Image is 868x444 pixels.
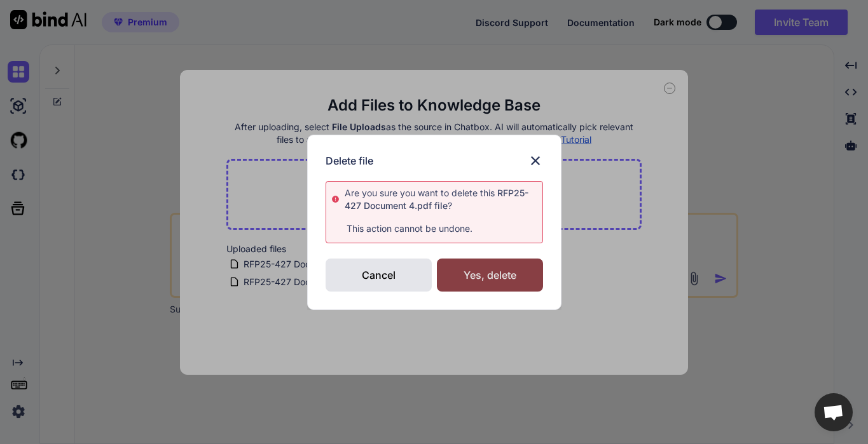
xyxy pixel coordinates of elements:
[345,187,542,212] div: Are you sure you want to delete this ?
[437,259,543,292] div: Yes, delete
[326,153,373,168] h3: Delete file
[326,259,432,292] div: Cancel
[345,187,528,211] span: RFP25-427 Document 4.pdf file
[815,393,853,431] div: Open chat
[331,222,542,235] p: This action cannot be undone.
[528,153,543,168] img: close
